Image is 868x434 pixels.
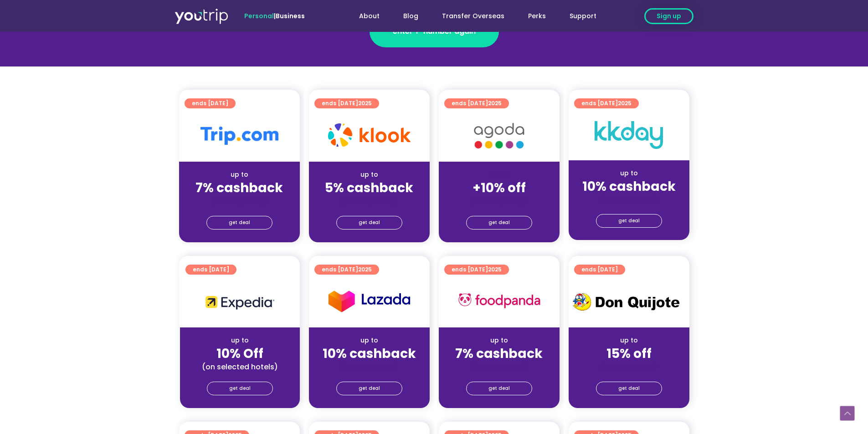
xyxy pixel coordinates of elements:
strong: 10% cashback [582,178,676,195]
span: ends [DATE] [322,98,372,108]
span: get deal [488,216,510,229]
div: (for stays only) [316,196,422,206]
a: get deal [207,382,273,395]
a: get deal [596,382,662,395]
a: Sign up [644,8,693,24]
div: up to [316,170,422,179]
a: ends [DATE]2025 [444,265,509,275]
span: 2025 [358,99,372,107]
a: get deal [336,382,402,395]
div: up to [576,168,682,178]
span: up to [491,170,508,179]
span: 2025 [618,99,632,107]
span: 2025 [488,99,502,107]
a: Support [558,8,608,25]
span: get deal [618,214,640,227]
span: ends [DATE] [581,265,618,275]
div: (on selected hotels) [187,362,293,372]
div: (for stays only) [576,195,682,204]
span: Personal [244,11,274,20]
a: ends [DATE] [574,265,625,275]
a: Business [276,11,305,20]
a: ends [DATE]2025 [574,98,639,108]
span: get deal [229,382,251,395]
span: get deal [229,216,250,229]
a: ends [DATE]2025 [314,98,379,108]
a: Blog [391,8,430,25]
div: (for stays only) [186,196,293,206]
a: Perks [516,8,558,25]
a: ends [DATE]2025 [444,98,509,108]
span: ends [DATE] [581,98,632,108]
span: ends [DATE] [452,98,502,108]
span: get deal [359,382,380,395]
strong: 10% cashback [323,345,416,363]
span: get deal [618,382,640,395]
div: up to [446,336,552,345]
strong: 15% off [606,345,652,363]
a: ends [DATE] [185,265,236,275]
a: get deal [336,216,402,230]
a: ends [DATE] [185,98,236,108]
div: up to [187,336,293,345]
a: Transfer Overseas [430,8,516,25]
span: get deal [359,216,380,229]
a: ends [DATE]2025 [314,265,379,275]
div: (for stays only) [576,362,682,372]
a: About [347,8,391,25]
span: ends [DATE] [322,265,372,275]
div: (for stays only) [316,362,422,372]
strong: 10% Off [216,345,263,363]
span: 2025 [488,266,502,273]
span: | [244,11,305,20]
a: get deal [466,216,532,230]
span: ends [DATE] [452,265,502,275]
span: get deal [488,382,510,395]
a: get deal [466,382,532,395]
strong: 7% cashback [195,179,283,197]
span: 2025 [358,266,372,273]
nav: Menu [329,8,608,25]
div: (for stays only) [446,196,552,206]
div: up to [576,336,682,345]
strong: +10% off [473,179,526,197]
div: up to [186,170,293,179]
a: get deal [206,216,272,230]
span: Sign up [657,11,681,21]
span: ends [DATE] [193,265,229,275]
div: up to [316,336,422,345]
div: (for stays only) [446,362,552,372]
strong: 7% cashback [455,345,543,363]
span: ends [DATE] [192,98,228,108]
a: get deal [596,214,662,228]
strong: 5% cashback [325,179,413,197]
